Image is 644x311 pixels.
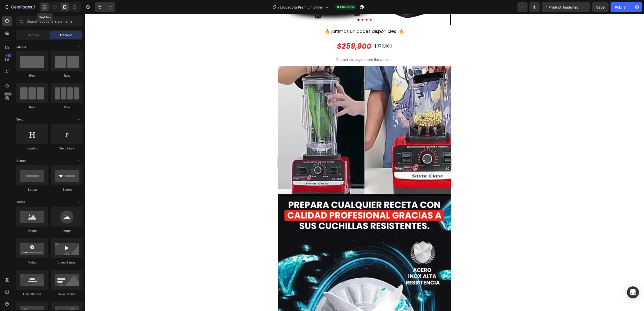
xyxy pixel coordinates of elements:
p: 7 [33,4,35,10]
div: Hero Banner [51,292,83,296]
div: Row [51,105,83,110]
div: Image [51,229,83,233]
div: Open Intercom Messenger [627,286,639,298]
span: Text [16,117,23,122]
span: / [278,5,279,10]
span: Button [16,159,26,163]
div: Hero Banner [16,292,48,296]
span: Element [60,33,72,37]
span: Toggle open [75,43,83,51]
iframe: Design area [278,14,451,311]
div: Heading [16,146,48,151]
div: Publish [615,5,627,10]
button: Publish [611,2,632,12]
button: Save [592,2,609,12]
span: Layout [16,44,26,49]
span: Published [340,5,354,9]
div: Beta [4,92,12,96]
span: Section [28,33,39,37]
div: Button [51,187,83,192]
div: 450 [5,54,12,58]
div: Row [16,73,48,78]
div: Undo/Redo [95,2,115,12]
button: 1 product assigned [542,2,590,12]
div: Row [16,105,48,110]
span: 1 product assigned [546,5,579,10]
span: Toggle open [75,157,83,165]
span: Save [596,5,605,9]
div: Video [16,260,48,265]
div: Video Banner [51,260,83,265]
span: Toggle open [75,116,83,124]
div: Text Block [51,146,83,151]
span: Licuadora Premium Silver [280,5,323,10]
span: Toggle open [75,198,83,206]
div: Row [51,73,83,78]
button: 7 [2,2,37,12]
input: Search Sections & Elements [16,16,83,26]
div: Image [16,229,48,233]
div: Button [16,187,48,192]
span: Media [16,200,25,204]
